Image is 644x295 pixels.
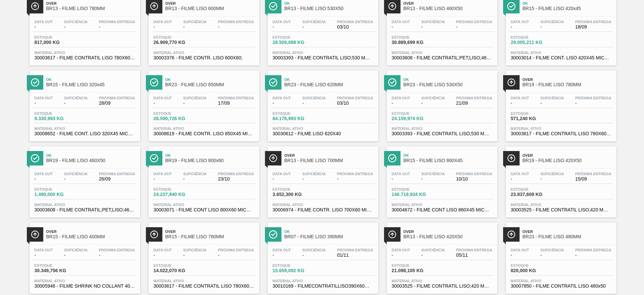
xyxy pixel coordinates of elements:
[511,207,611,212] span: 30003525 - FILME CONTRATIL LISO;420 MM;50 MICRA;;;
[392,248,410,252] span: Data out
[273,51,373,55] span: Material ativo
[284,230,375,234] span: Ok
[64,20,88,24] span: Suficiência
[392,187,439,191] span: Estoque
[388,154,396,162] img: Ícone
[64,177,88,182] span: -
[35,96,53,100] span: Data out
[511,279,611,283] span: Material ativo
[540,172,564,176] span: Suficiência
[392,284,492,289] span: 30003525 - FILME CONTRATIL LISO;420 MM;50 MICRA;;;
[284,1,375,5] span: Ok
[507,230,516,239] img: Ícone
[382,217,501,294] a: ÍconeOverBR13 - FILME LISO 420X50Data out-Suficiência-Próxima Entrega05/11Estoque21.098,105 KGMat...
[218,101,254,106] span: 17/09
[511,40,558,45] span: 29.005,211 KG
[154,127,254,131] span: Material ativo
[273,127,373,131] span: Material ativo
[421,177,445,182] span: -
[511,116,558,121] span: 571,240 KG
[523,158,613,163] span: BR19 - FILME LISO 420X50
[273,40,320,45] span: 28.509,088 KG
[511,177,529,182] span: -
[269,78,277,87] img: Ícone
[269,2,277,10] img: Ícone
[392,279,492,283] span: Material ativo
[575,96,611,100] span: Próxima Entrega
[154,51,254,55] span: Material ativo
[511,101,529,106] span: -
[150,78,158,87] img: Ícone
[284,234,375,239] span: BR07 - FILME LISO 390MM
[35,111,82,115] span: Estoque
[64,101,88,106] span: -
[144,217,263,294] a: ÍconeOverBR15 - FILME LISO 780MMData out-Suficiência-Próxima Entrega-Estoque14.022,070 KGMaterial...
[404,6,494,11] span: BR13 - FILME LISO 460X50
[511,131,611,136] span: 30003617 - FILME CONTRATIL LISO 780X60 MICRA;FILME
[421,20,445,24] span: Suficiência
[46,1,137,5] span: Over
[511,284,611,289] span: 30007850 - FILME CONTRATIL LISO 480x50
[392,101,410,106] span: -
[511,51,611,55] span: Material ativo
[154,172,172,176] span: Data out
[507,2,516,10] img: Ícone
[456,96,492,100] span: Próxima Entrega
[540,253,564,258] span: -
[35,177,53,182] span: -
[511,248,529,252] span: Data out
[64,96,88,100] span: Suficiência
[99,177,135,182] span: 26/09
[337,177,373,182] span: -
[392,203,492,207] span: Material ativo
[218,248,254,252] span: Próxima Entrega
[540,24,564,30] span: -
[24,217,144,294] a: ÍconeOverBR15 - FILME LISO 400MMData out-Suficiência-Próxima Entrega-Estoque30.349,756 KGMaterial...
[302,248,326,252] span: Suficiência
[154,55,254,60] span: 30003376 - FILME CONTR. LISO 600X60;
[507,154,516,162] img: Ícone
[273,192,320,197] span: 3.652,300 KG
[273,96,291,100] span: Data out
[273,35,320,39] span: Estoque
[273,187,320,191] span: Estoque
[382,65,501,142] a: ÍconeOkBR23 - FILME LISO 530X50Data out-Suficiência-Próxima Entrega21/09Estoque24.159,974 KGMater...
[24,65,144,142] a: ÍconeOkBR15 - FILME LISO 320x45Data out-Suficiência-Próxima Entrega28/09Estoque9.330,993 KGMateri...
[273,263,320,267] span: Estoque
[99,172,135,176] span: Próxima Entrega
[273,203,373,207] span: Material ativo
[183,20,207,24] span: Suficiência
[64,172,88,176] span: Suficiência
[392,40,439,45] span: 30.889,699 KG
[46,82,137,87] span: BR15 - FILME LISO 320x45
[575,24,611,30] span: 18/09
[269,230,277,239] img: Ícone
[382,141,501,217] a: ÍconeOkBR15 - FILME LISO 860X45Data out-Suficiência-Próxima Entrega10/10Estoque146.719,934 KGMate...
[404,153,494,157] span: Ok
[523,230,613,234] span: Over
[392,207,492,212] span: 30004672 - FILME CONT LISO 860X45 MICRAS
[35,187,82,191] span: Estoque
[392,111,439,115] span: Estoque
[575,20,611,24] span: Próxima Entrega
[511,263,558,267] span: Estoque
[183,253,207,258] span: -
[392,253,410,258] span: -
[523,6,613,11] span: BR15 - FILME LISO 420x45
[575,101,611,106] span: -
[523,78,613,82] span: Over
[392,192,439,197] span: 146.719,934 KG
[540,20,564,24] span: Suficiência
[154,40,201,45] span: 26.909,770 KG
[456,248,492,252] span: Próxima Entrega
[183,101,207,106] span: -
[388,78,396,87] img: Ícone
[511,35,558,39] span: Estoque
[183,177,207,182] span: -
[511,268,558,273] span: 820,000 KG
[99,20,135,24] span: Próxima Entrega
[218,24,254,30] span: -
[392,55,492,60] span: 30003608 - FILME CONTRATIL;PET;LISO;460MM;PISTA 50
[218,177,254,182] span: 23/10
[165,1,256,5] span: Over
